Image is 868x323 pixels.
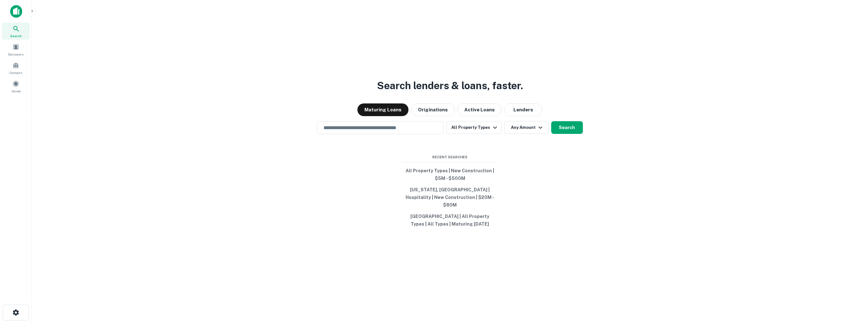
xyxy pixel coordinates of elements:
button: Originations [411,103,455,116]
iframe: Chat Widget [836,272,868,303]
a: Search [2,23,30,40]
span: Recent Searches [402,155,498,160]
a: Borrowers [2,41,30,58]
button: Any Amount [504,121,549,134]
button: All Property Types | New Construction | $5M - $500M [402,165,498,184]
button: All Property Types [446,121,501,134]
span: Borrowers [8,52,23,57]
button: Maturing Loans [357,103,408,116]
h3: Search lenders & loans, faster. [377,78,523,93]
a: Contacts [2,59,30,76]
button: Active Loans [457,103,502,116]
button: [GEOGRAPHIC_DATA] | All Property Types | All Types | Maturing [DATE] [402,211,498,230]
button: Search [551,121,583,134]
a: Saved [2,78,30,95]
button: [US_STATE], [GEOGRAPHIC_DATA] | Hospitality | New Construction | $20M - $80M [402,184,498,211]
span: Contacts [10,70,22,75]
span: Search [10,33,22,38]
span: Saved [11,89,21,94]
button: Lenders [504,103,542,116]
img: capitalize-icon.png [10,5,22,18]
